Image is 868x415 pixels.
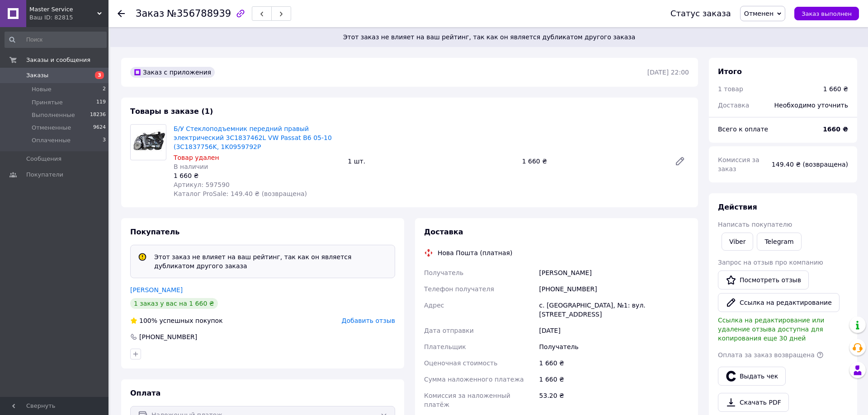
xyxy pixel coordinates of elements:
div: Получатель [538,339,691,355]
div: Необходимо уточнить [769,95,854,115]
img: Б/У Стеклоподъемник передний правый электрический 3C1837462L VW Passat B6 05-10 (3C1837756K, 1K09... [131,129,166,156]
span: Оплаченные [32,136,71,145]
span: Плательщик [424,343,466,350]
span: Доставка [424,228,463,236]
span: 149.40 ₴ (возвращена) [772,161,848,168]
div: Вернуться назад [118,9,125,18]
span: Написать покупателю [718,221,792,228]
a: [PERSON_NAME] [130,286,183,294]
div: Этот заказ не влияет на ваш рейтинг, так как он является дубликатом другого заказа [151,252,391,270]
div: 1 660 ₴ [519,155,667,168]
a: Редактировать [671,152,689,170]
span: Телефон получателя [424,285,494,293]
span: Адрес [424,302,444,309]
span: Ссылка на редактирование или удаление отзыва доступна для копирования еще 30 дней [718,317,824,342]
span: Доставка [718,102,749,109]
span: Всего к оплате [718,126,768,133]
span: Получатель [424,269,463,276]
div: Статус заказа [670,9,731,18]
span: Отмененные [32,124,71,132]
span: Действия [718,203,757,211]
span: Принятые [32,98,63,107]
span: Сообщения [26,155,61,163]
div: [PHONE_NUMBER] [538,281,691,297]
span: 2 [103,85,106,93]
span: Заказы и сообщения [26,56,90,64]
b: 1660 ₴ [823,126,848,133]
span: Отменен [744,10,774,17]
span: Дата отправки [424,327,474,334]
div: успешных покупок [130,316,223,325]
span: Этот заказ не влияет на ваш рейтинг, так как он является дубликатом другого заказа [121,33,857,42]
span: Оценочная стоимость [424,359,498,367]
span: 1 товар [718,85,743,93]
span: Сумма наложенного платежа [424,376,524,383]
span: Комиссия за наложенный платёж [424,392,510,408]
span: В наличии [174,163,208,170]
span: Добавить отзыв [342,317,395,324]
span: Новые [32,85,52,93]
div: 1 660 ₴ [174,171,340,180]
input: Поиск [5,32,107,48]
span: Артикул: 597590 [174,181,230,188]
span: №356788939 [167,8,231,19]
span: 9624 [93,124,106,132]
span: Выполненные [32,111,75,119]
span: Оплата за заказ возвращена [718,351,815,359]
div: Заказ с приложения [130,67,215,78]
a: Viber [722,233,753,251]
div: 1 шт. [344,155,518,168]
a: Посмотреть отзыв [718,270,809,289]
div: [PERSON_NAME] [538,265,691,281]
a: Telegram [757,233,801,251]
time: [DATE] 22:00 [647,69,689,76]
div: Нова Пошта (платная) [435,248,514,257]
div: 1 660 ₴ [538,355,691,371]
span: Каталог ProSale: 149.40 ₴ (возвращена) [174,190,307,197]
div: 1 660 ₴ [538,371,691,387]
span: 3 [95,71,104,79]
button: Заказ выполнен [794,7,859,20]
span: Покупатель [130,228,179,236]
div: [PHONE_NUMBER] [138,332,198,341]
div: 1 заказ у вас на 1 660 ₴ [130,298,218,309]
span: 119 [96,98,106,107]
span: Запрос на отзыв про компанию [718,259,823,266]
span: Заказ [136,8,164,19]
span: Master Service [29,5,97,14]
span: Заказ выполнен [802,10,852,17]
span: 100% [139,317,157,324]
span: 18236 [90,111,106,119]
span: Товары в заказе (1) [130,107,213,116]
div: [DATE] [538,322,691,339]
span: Итого [718,67,742,76]
span: 3 [103,136,106,145]
span: Заказы [26,71,48,79]
span: Покупатели [26,171,63,179]
span: Комиссия за заказ [718,156,759,173]
a: Скачать PDF [718,393,789,412]
span: Товар удален [174,154,219,161]
span: Оплата [130,389,160,397]
div: с. [GEOGRAPHIC_DATA], №1: вул. [STREET_ADDRESS] [538,297,691,322]
button: Выдать чек [718,367,786,386]
a: Б/У Стеклоподъемник передний правый электрический 3C1837462L VW Passat B6 05-10 (3C1837756K, 1K09... [174,125,332,150]
div: 53.20 ₴ [538,387,691,413]
button: Ссылка на редактирование [718,293,840,312]
div: 1 660 ₴ [823,84,848,93]
div: Ваш ID: 82815 [29,14,108,22]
